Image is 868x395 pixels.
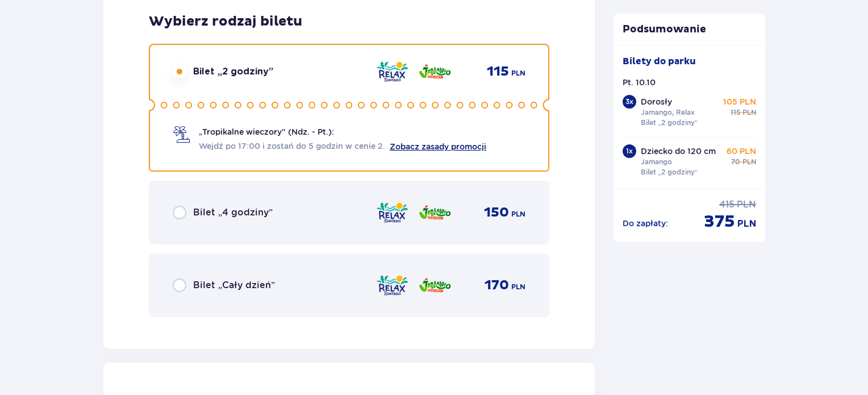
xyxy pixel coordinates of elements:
[719,198,735,211] span: 415
[418,273,452,297] img: Jamango
[742,157,756,167] span: PLN
[149,13,302,30] h3: Wybierz rodzaj biletu
[484,204,509,221] span: 150
[737,218,756,230] span: PLN
[641,167,698,177] p: Bilet „2 godziny”
[623,77,656,88] p: Pt. 10.10
[487,63,509,80] span: 115
[731,107,740,118] span: 115
[641,107,695,118] p: Jamango, Relax
[390,142,486,151] a: Zobacz zasady promocji
[623,55,696,68] p: Bilety do parku
[418,201,452,224] img: Jamango
[623,218,668,229] p: Do zapłaty :
[193,206,273,219] span: Bilet „4 godziny”
[511,282,525,292] span: PLN
[418,60,452,84] img: Jamango
[193,65,273,78] span: Bilet „2 godziny”
[375,60,409,84] img: Relax
[742,107,756,118] span: PLN
[614,23,766,36] p: Podsumowanie
[623,144,636,158] div: 1 x
[485,277,509,294] span: 170
[641,96,672,107] p: Dorosły
[727,145,756,157] p: 60 PLN
[511,68,525,78] span: PLN
[641,145,716,157] p: Dziecko do 120 cm
[623,95,636,109] div: 3 x
[723,96,756,107] p: 105 PLN
[641,157,672,167] p: Jamango
[199,140,385,152] span: Wejdź po 17:00 i zostań do 5 godzin w cenie 2.
[511,209,525,219] span: PLN
[737,198,756,211] span: PLN
[704,211,735,232] span: 375
[375,201,409,224] img: Relax
[193,279,275,292] span: Bilet „Cały dzień”
[641,118,698,128] p: Bilet „2 godziny”
[199,126,334,138] span: „Tropikalne wieczory" (Ndz. - Pt.):
[731,157,740,167] span: 70
[375,273,409,297] img: Relax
